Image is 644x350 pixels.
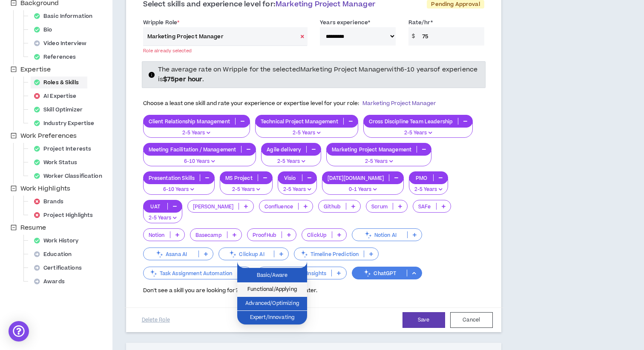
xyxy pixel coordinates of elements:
button: 2-5 Years [326,151,431,167]
div: Awards [31,276,73,287]
span: Don't see a skill you are looking for? You can add more skills later. [143,287,317,294]
button: 2-5 Years [143,207,182,223]
button: 2-5 Years [220,179,272,195]
span: $ [408,27,418,46]
p: [PERSON_NAME] [188,203,239,210]
div: Basic Information [31,10,101,22]
strong: $ 75 per hour [163,75,203,84]
span: Advanced/Optimizing [242,299,302,308]
button: 2-5 Years [278,179,317,195]
span: Work Highlights [19,184,72,194]
button: 2-5 Years [363,122,473,138]
span: Expertise [20,65,51,74]
span: Expert/Innovating [242,313,302,322]
button: 6-10 Years [143,151,256,167]
div: Industry Expertise [31,117,103,129]
p: [DATE][DOMAIN_NAME] [322,175,389,181]
p: 6-10 Years [149,186,210,193]
span: Resume [20,223,46,232]
p: Task Assignment Automation [144,270,238,276]
div: References [31,51,84,63]
label: Rate/hr [408,16,433,29]
span: The average rate on Wripple for the selected Marketing Project Manager with 6-10 years of experie... [158,65,477,83]
div: Bio [31,24,61,36]
p: Technical Project Management [256,118,343,125]
span: Marketing Project Manager [362,100,436,107]
p: ProofHub [247,232,282,238]
div: Education [31,248,80,260]
span: Work Preferences [20,131,77,140]
button: 2-5 Years [143,122,250,138]
p: 2-5 Years [369,129,467,137]
div: Worker Classification [31,170,111,182]
p: 6-10 Years [149,158,251,165]
p: Scrum [366,203,393,210]
div: Open Intercom Messenger [9,321,29,341]
span: minus-square [11,133,17,139]
p: Marketing Project Management [327,146,417,153]
p: Timeline Prediction [294,251,364,257]
p: 2-5 Years [149,129,244,137]
p: ClickUp [302,232,332,238]
span: minus-square [11,66,17,72]
button: 0-1 Years [322,179,404,195]
span: minus-square [11,185,17,191]
p: Visio [278,175,302,181]
span: Basic/Aware [242,271,302,280]
span: info-circle [149,72,155,78]
p: 2-5 Years [267,158,316,165]
div: Certifications [31,262,90,274]
button: 2-5 Years [261,151,321,167]
label: Wripple Role [143,16,180,29]
span: minus-square [11,225,17,230]
div: Video Interview [31,37,95,49]
button: 2-5 Years [255,122,358,138]
p: Presentation Skills [144,175,200,181]
span: Functional/Applying [242,285,302,294]
button: Delete Role [135,313,177,327]
p: 2-5 Years [283,186,311,193]
p: 0-1 Years [328,186,399,193]
p: Github [319,203,346,210]
span: Resume [19,223,48,233]
input: (e.g. User Experience, Visual & UI, Technical PM, etc.) [143,27,297,46]
label: Years experience [320,16,370,29]
p: 2-5 Years [414,186,443,193]
input: Ex. $75 [418,27,484,46]
div: Project Highlights [31,209,101,221]
p: ChatGPT [352,270,407,276]
p: 2-5 Years [225,186,267,193]
p: Agile delivery [262,146,306,153]
p: Asana AI [144,251,198,257]
p: Notion AI [352,232,407,238]
div: Work History [31,235,87,247]
p: Clickup AI [219,251,274,257]
p: MS Project [220,175,257,181]
span: Choose a least one skill and rate your experience or expertise level for your role: [143,100,436,107]
span: Work Preferences [19,131,78,141]
p: SAFe [413,203,436,210]
p: 2-5 Years [332,158,426,165]
div: Skill Optimizer [31,104,91,116]
div: Roles & Skills [31,77,87,88]
button: 6-10 Years [143,179,215,195]
p: 2-5 Years [261,129,353,137]
div: AI Expertise [31,90,85,102]
p: PMO [409,175,433,181]
p: Client Relationship Management [144,118,235,125]
p: UAT [144,203,167,210]
div: Work Status [31,157,86,168]
button: Save [402,312,445,328]
p: Basecamp [190,232,227,238]
p: Confluence [259,203,298,210]
div: Project Interests [31,143,100,155]
div: Brands [31,196,72,208]
div: Role already selected [143,48,308,54]
p: 2-5 Years [149,214,177,222]
p: Notion [144,232,170,238]
p: Meeting Facilitation / Management [144,146,241,153]
button: 2-5 Years [409,179,448,195]
p: Cross Discipline Team Leadership [364,118,458,125]
span: Work Highlights [20,184,70,193]
button: Cancel [450,312,493,328]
